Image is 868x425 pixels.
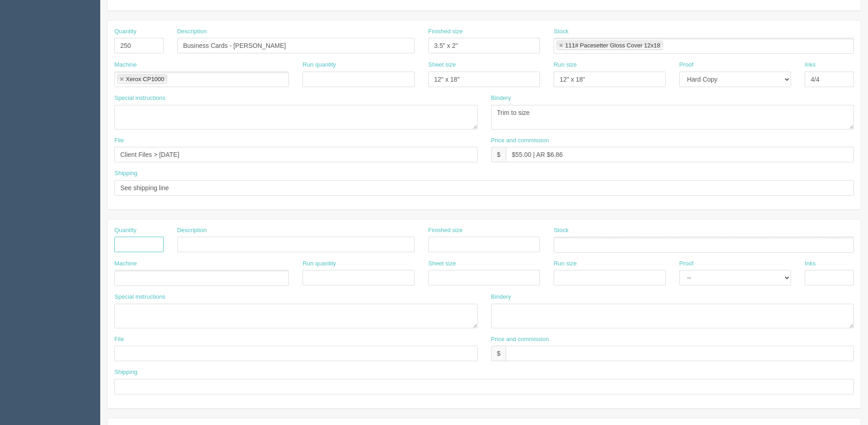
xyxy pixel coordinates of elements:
[177,27,207,36] label: Description
[114,61,137,69] label: Machine
[554,61,577,69] label: Run size
[428,259,456,268] label: Sheet size
[114,27,136,36] label: Quantity
[303,259,336,268] label: Run quantity
[491,335,549,344] label: Price and commission
[554,27,569,36] label: Stock
[428,61,456,69] label: Sheet size
[491,293,511,301] label: Bindery
[114,293,165,301] label: Special instructions
[114,368,138,377] label: Shipping
[491,136,549,145] label: Price and commission
[428,27,463,36] label: Finished size
[428,226,463,235] label: Finished size
[114,335,124,344] label: File
[126,76,164,82] div: Xerox CP1000
[491,346,506,361] div: $
[565,42,660,48] div: 111# Pacesetter Gloss Cover 12x18
[114,94,165,103] label: Special instructions
[114,136,124,145] label: File
[114,169,138,178] label: Shipping
[679,259,693,268] label: Proof
[114,259,137,268] label: Machine
[554,259,577,268] label: Run size
[491,105,854,130] textarea: Trim to size
[303,61,336,69] label: Run quantity
[679,61,693,69] label: Proof
[114,226,136,235] label: Quantity
[177,226,207,235] label: Description
[805,259,816,268] label: Inks
[554,226,569,235] label: Stock
[491,147,506,162] div: $
[491,94,511,103] label: Bindery
[805,61,816,69] label: Inks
